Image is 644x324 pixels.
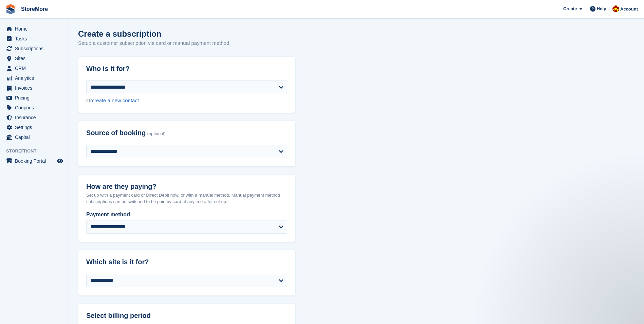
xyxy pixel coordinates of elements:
p: Setup a customer subscription via card or manual payment method. [78,39,231,47]
h2: Who is it for? [86,65,287,73]
span: Capital [15,132,56,142]
span: Source of booking [86,129,146,137]
span: Pricing [15,93,56,103]
a: menu [3,54,64,63]
a: menu [3,64,64,73]
span: Home [15,24,56,34]
a: StoreMore [18,3,51,15]
span: Sites [15,54,56,63]
h2: How are they paying? [86,183,287,191]
span: Insurance [15,113,56,122]
h1: Create a subscription [78,29,161,38]
label: Payment method [86,211,287,219]
img: stora-icon-8386f47178a22dfd0bd8f6a31ec36ba5ce8667c1dd55bd0f319d3a0aa187defe.svg [5,4,16,14]
div: Or [86,97,287,105]
img: Store More Team [612,5,619,12]
a: menu [3,156,64,166]
span: Analytics [15,73,56,83]
span: Coupons [15,103,56,112]
a: menu [3,83,64,93]
a: menu [3,103,64,112]
a: menu [3,93,64,103]
p: Set up with a payment card or Direct Debit now, or with a manual method. Manual payment method su... [86,192,287,205]
a: menu [3,113,64,122]
span: Account [620,6,638,13]
h2: Which site is it for? [86,258,287,266]
span: Invoices [15,83,56,93]
a: Preview store [56,157,64,165]
span: Subscriptions [15,44,56,53]
span: CRM [15,64,56,73]
a: menu [3,73,64,83]
span: Help [597,5,606,12]
h2: Select billing period [86,312,287,320]
span: Create [563,5,577,12]
span: Tasks [15,34,56,43]
span: Booking Portal [15,156,56,166]
a: menu [3,123,64,132]
a: menu [3,44,64,53]
span: Settings [15,123,56,132]
a: create a new contact [92,97,139,103]
a: menu [3,24,64,34]
span: (optional) [147,131,166,137]
a: menu [3,132,64,142]
a: menu [3,34,64,43]
span: Storefront [6,148,68,155]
